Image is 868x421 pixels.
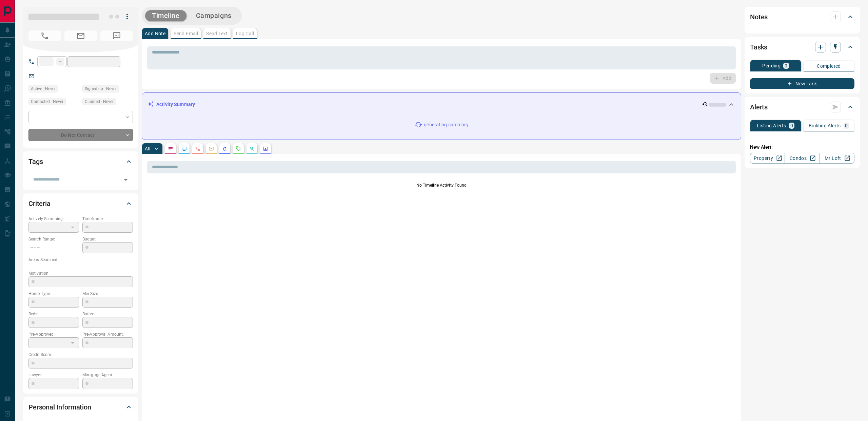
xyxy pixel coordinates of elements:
[28,399,133,415] div: Personal Information
[28,402,91,413] h2: Personal Information
[28,198,51,209] h2: Criteria
[28,331,79,337] p: Pre-Approved:
[263,146,268,151] svg: Agent Actions
[750,102,768,112] h2: Alerts
[785,63,787,68] p: 0
[28,156,43,167] h2: Tags
[28,236,79,242] p: Search Range:
[762,63,781,68] p: Pending
[424,121,468,128] p: generating summary
[85,98,114,105] span: Claimed - Never
[222,146,228,151] svg: Listing Alerts
[28,153,133,170] div: Tags
[195,146,200,151] svg: Calls
[750,39,854,55] div: Tasks
[28,311,79,317] p: Beds:
[28,257,133,263] p: Areas Searched:
[750,99,854,115] div: Alerts
[28,195,133,212] div: Criteria
[82,311,133,317] p: Baths:
[750,9,854,25] div: Notes
[28,352,133,358] p: Credit Score:
[757,123,786,128] p: Listing Alerts
[100,30,133,41] span: No Number
[28,270,133,276] p: Motivation:
[28,291,79,297] p: Home Type:
[156,101,195,108] p: Activity Summary
[82,236,133,242] p: Budget:
[82,291,133,297] p: Min Size:
[31,98,63,105] span: Contacted - Never
[809,123,841,128] p: Building Alerts
[189,10,238,21] button: Campaigns
[28,30,61,41] span: No Number
[121,175,131,185] button: Open
[750,12,768,22] h2: Notes
[145,10,186,21] button: Timeline
[82,372,133,378] p: Mortgage Agent:
[28,129,133,141] div: Do Not Contact
[147,98,735,111] div: Activity Summary
[39,73,42,79] a: --
[82,216,133,222] p: Timeframe:
[845,123,848,128] p: 0
[790,123,793,128] p: 0
[28,216,79,222] p: Actively Searching:
[181,146,187,151] svg: Lead Browsing Activity
[28,372,79,378] p: Lawyer:
[168,146,173,151] svg: Notes
[145,146,150,151] p: All
[236,146,241,151] svg: Requests
[820,153,854,164] a: Mr.Loft
[817,64,841,68] p: Completed
[28,242,79,253] p: -- - --
[147,182,736,188] p: No Timeline Activity Found
[750,42,767,52] h2: Tasks
[209,146,214,151] svg: Emails
[750,153,785,164] a: Property
[82,331,133,337] p: Pre-Approval Amount:
[145,31,165,36] p: Add Note
[249,146,255,151] svg: Opportunities
[31,85,56,92] span: Active - Never
[85,85,117,92] span: Signed up - Never
[750,144,854,151] p: New Alert:
[64,30,97,41] span: No Email
[750,78,854,89] button: New Task
[785,153,820,164] a: Condos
